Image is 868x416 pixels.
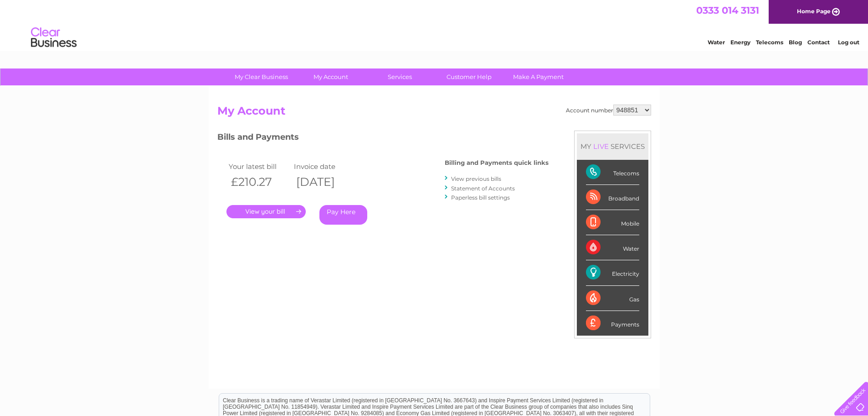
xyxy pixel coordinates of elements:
[293,68,368,85] a: My Account
[577,133,648,159] div: MY SERVICES
[224,68,299,85] a: My Clear Business
[217,131,549,147] h3: Bills and Payments
[451,194,510,201] a: Paperless bill settings
[319,205,367,225] a: Pay Here
[451,185,515,192] a: Statement of Accounts
[217,105,651,122] h2: My Account
[292,173,357,191] th: [DATE]
[586,160,639,185] div: Telecoms
[226,205,306,218] a: .
[586,260,639,285] div: Electricity
[586,311,639,336] div: Payments
[431,68,507,85] a: Customer Help
[219,5,650,44] div: Clear Business is a trading name of Verastar Limited (registered in [GEOGRAPHIC_DATA] No. 3667643...
[226,160,292,173] td: Your latest bill
[807,39,830,46] a: Contact
[591,142,611,151] div: LIVE
[501,68,576,85] a: Make A Payment
[586,235,639,260] div: Water
[756,39,783,46] a: Telecoms
[708,39,725,46] a: Water
[696,5,759,16] a: 0333 014 3131
[445,159,549,166] h4: Billing and Payments quick links
[586,286,639,311] div: Gas
[31,24,77,52] img: logo.png
[586,185,639,210] div: Broadband
[226,173,292,191] th: £210.27
[566,105,651,116] div: Account number
[838,39,859,46] a: Log out
[292,160,357,173] td: Invoice date
[451,175,501,182] a: View previous bills
[730,39,750,46] a: Energy
[362,68,437,85] a: Services
[586,210,639,235] div: Mobile
[789,39,802,46] a: Blog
